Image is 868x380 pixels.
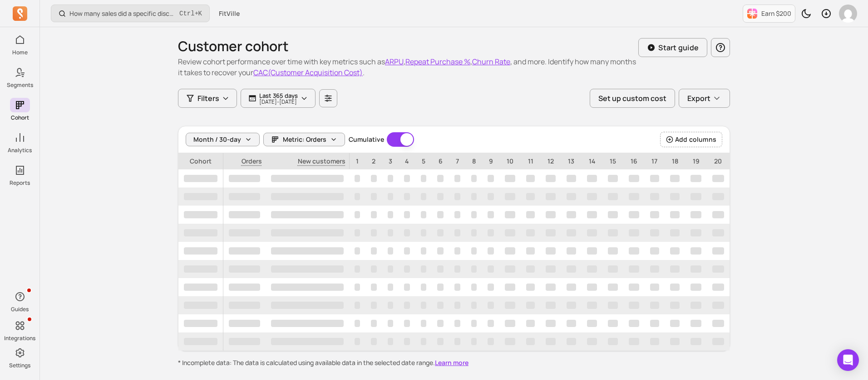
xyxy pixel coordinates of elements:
span: ‌ [587,193,597,200]
span: ‌ [271,265,344,273]
span: ‌ [546,320,556,327]
p: Integrations [4,335,35,342]
span: ‌ [567,175,577,182]
span: ‌ [454,265,460,273]
span: ‌ [587,175,597,182]
span: + [179,9,202,18]
span: ‌ [488,302,494,309]
span: ‌ [355,193,360,200]
h1: Customer cohort [178,38,638,54]
span: ‌ [437,175,444,182]
p: Analytics [8,147,32,154]
span: ‌ [629,265,639,273]
p: Reports [10,179,30,187]
span: ‌ [404,338,410,345]
span: ‌ [488,320,494,327]
span: ‌ [567,338,577,345]
span: ‌ [546,247,556,255]
span: ‌ [421,211,427,218]
span: ‌ [471,247,477,255]
button: Export [679,89,730,108]
span: ‌ [229,320,260,327]
span: ‌ [421,320,427,327]
p: Cohort [11,114,29,121]
span: ‌ [471,265,477,273]
span: ‌ [670,175,680,182]
span: ‌ [371,193,377,200]
img: avatar [839,5,857,23]
span: ‌ [229,175,260,182]
span: ‌ [650,211,659,218]
span: ‌ [388,320,394,327]
span: ‌ [271,338,344,345]
span: ‌ [229,193,260,200]
span: ‌ [567,229,577,236]
kbd: K [198,10,202,17]
span: ‌ [567,284,577,291]
span: ‌ [690,302,701,309]
p: 16 [623,153,645,169]
button: Guides [10,288,30,315]
p: Guides [11,306,29,313]
span: ‌ [355,284,360,291]
span: ‌ [670,284,680,291]
span: ‌ [650,175,659,182]
span: ‌ [690,229,701,236]
span: ‌ [526,175,535,182]
span: ‌ [229,229,260,236]
span: ‌ [184,211,217,218]
span: ‌ [471,229,477,236]
span: ‌ [388,284,394,291]
span: ‌ [388,265,394,273]
span: ‌ [437,338,444,345]
span: ‌ [587,302,597,309]
p: 10 [499,153,521,169]
span: ‌ [355,338,360,345]
span: ‌ [526,211,535,218]
span: ‌ [437,284,444,291]
p: 6 [432,153,449,169]
span: ‌ [454,284,460,291]
button: FitVille [213,5,245,22]
p: How many sales did a specific discount code generate? [69,9,176,18]
p: 19 [685,153,706,169]
span: ‌ [650,229,659,236]
span: ‌ [526,320,535,327]
span: ‌ [690,284,701,291]
span: ‌ [608,211,618,218]
span: ‌ [712,193,724,200]
p: 11 [521,153,540,169]
button: Start guide [638,38,707,57]
p: 8 [466,153,483,169]
span: ‌ [690,175,701,182]
span: ‌ [505,284,515,291]
span: ‌ [629,247,639,255]
p: 18 [665,153,686,169]
span: ‌ [526,247,535,255]
button: Month / 30-day [186,133,260,146]
span: ‌ [184,175,217,182]
span: ‌ [404,211,410,218]
span: ‌ [712,175,724,182]
button: ARPU [385,56,404,67]
span: ‌ [488,193,494,200]
span: ‌ [670,247,680,255]
span: ‌ [471,175,477,182]
span: ‌ [184,193,217,200]
span: ‌ [355,320,360,327]
span: ‌ [371,229,377,236]
span: ‌ [567,193,577,200]
span: ‌ [567,302,577,309]
span: ‌ [488,211,494,218]
span: ‌ [526,193,535,200]
span: ‌ [184,320,217,327]
span: ‌ [608,302,618,309]
span: Filters [197,93,219,104]
span: ‌ [355,247,360,255]
span: ‌ [388,302,394,309]
span: ‌ [670,320,680,327]
span: FitVille [219,9,240,18]
p: 20 [707,153,730,169]
span: ‌ [404,193,410,200]
button: Toggle dark mode [797,5,815,23]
